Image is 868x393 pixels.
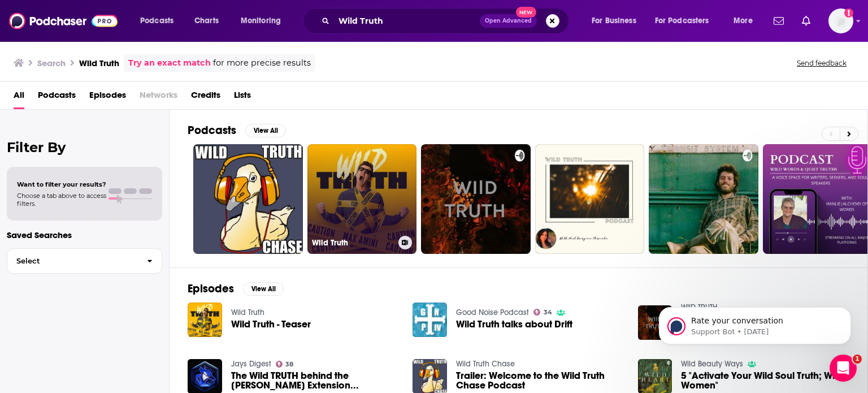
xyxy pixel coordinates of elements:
[314,8,580,34] div: Search podcasts, credits, & more...
[456,319,572,329] a: Wild Truth talks about Drift
[797,11,815,31] a: Show notifications dropdown
[38,86,76,109] a: Podcasts
[191,86,220,109] a: Credits
[726,12,767,30] button: open menu
[17,180,106,188] span: Want to filter your results?
[830,355,857,382] iframe: Intercom live chat
[853,355,862,364] span: 1
[456,308,529,317] a: Good Noise Podcast
[188,123,236,137] h2: Podcasts
[231,319,311,329] a: Wild Truth - Teaser
[312,238,394,248] h3: Wild Truth
[128,57,211,70] a: Try an exact match
[14,86,24,109] a: All
[828,8,853,33] span: Logged in as smeizlik
[592,13,636,29] span: For Business
[413,303,447,337] img: Wild Truth talks about Drift
[9,10,118,32] img: Podchaser - Follow, Share and Rate Podcasts
[456,359,515,369] a: Wild Truth Chase
[241,13,281,29] span: Monitoring
[243,282,284,296] button: View All
[231,308,264,317] a: Wild Truth
[681,371,849,390] a: 5 "Activate Your Wild Soul Truth; Wild Women"
[231,359,271,369] a: Jays Digest
[485,18,532,24] span: Open Advanced
[7,248,162,274] button: Select
[7,139,162,156] h2: Filter By
[231,371,400,390] span: The Wild TRUTH behind the [PERSON_NAME] Extension...
[37,58,66,68] h3: Search
[769,11,788,31] a: Show notifications dropdown
[187,12,225,30] a: Charts
[132,12,188,30] button: open menu
[642,283,868,362] iframe: Intercom notifications message
[828,8,853,33] button: Show profile menu
[533,309,552,316] a: 34
[734,13,753,29] span: More
[234,86,251,109] a: Lists
[584,12,650,30] button: open menu
[213,57,311,70] span: for more precise results
[456,371,624,390] a: Trailer: Welcome to the Wild Truth Chase Podcast
[544,310,552,315] span: 34
[681,359,743,369] a: Wild Beauty Ways
[638,305,672,340] img: WIlD TRUTH (Trailer)
[307,144,417,254] a: Wild Truth
[188,282,284,296] a: EpisodesView All
[793,58,850,68] button: Send feedback
[188,303,222,337] img: Wild Truth - Teaser
[844,8,853,18] svg: Add a profile image
[194,13,219,29] span: Charts
[17,192,106,208] span: Choose a tab above to access filters.
[79,58,119,68] h3: Wild Truth
[828,8,853,33] img: User Profile
[89,86,126,109] a: Episodes
[188,123,286,137] a: PodcastsView All
[648,12,726,30] button: open menu
[276,361,294,368] a: 38
[140,13,173,29] span: Podcasts
[480,14,537,28] button: Open AdvancedNew
[655,13,709,29] span: For Podcasters
[245,124,286,137] button: View All
[233,12,296,30] button: open menu
[516,7,536,18] span: New
[231,371,400,390] a: The Wild TRUTH behind the Vladimir Guerrero Jr Extension...
[140,86,177,109] span: Networks
[334,12,480,30] input: Search podcasts, credits, & more...
[7,257,138,265] span: Select
[285,362,293,367] span: 38
[188,282,234,296] h2: Episodes
[7,230,162,240] p: Saved Searches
